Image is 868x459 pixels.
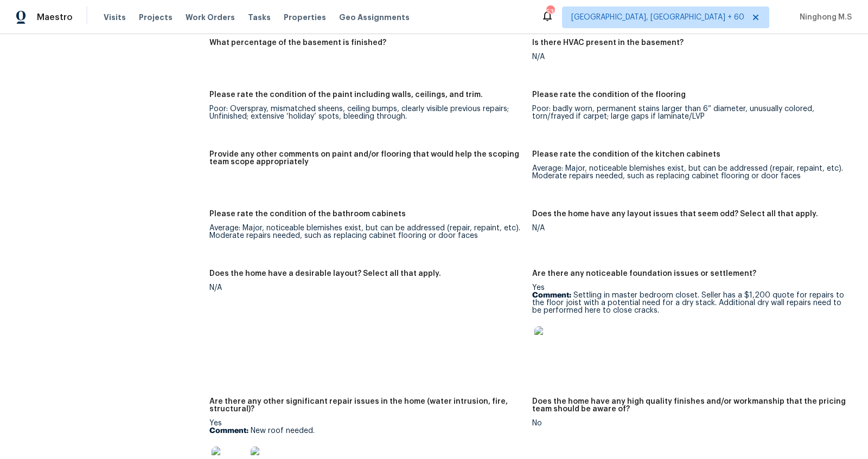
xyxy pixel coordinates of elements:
[209,105,524,120] div: Poor: Overspray, mismatched sheens, ceiling bumps, clearly visible previous repairs; Unfinished; ...
[532,224,846,232] div: N/A
[209,39,386,47] h5: What percentage of the basement is finished?
[532,398,846,413] h5: Does the home have any high quality finishes and/or workmanship that the pricing team should be a...
[532,270,756,277] h5: Are there any noticeable foundation issues or settlement?
[209,210,406,218] h5: Please rate the condition of the bathroom cabinets
[284,12,326,23] span: Properties
[209,270,441,277] h5: Does the home have a desirable layout? Select all that apply.
[209,427,248,435] b: Comment:
[209,224,524,240] div: Average: Major, noticeable blemishes exist, but can be addressed (repair, repaint, etc). Moderate...
[37,12,73,23] span: Maestro
[248,14,271,21] span: Tasks
[795,12,852,23] span: Ninghong M.S
[571,12,744,23] span: [GEOGRAPHIC_DATA], [GEOGRAPHIC_DATA] + 60
[209,427,524,435] p: New roof needed.
[532,165,846,180] div: Average: Major, noticeable blemishes exist, but can be addressed (repair, repaint, etc). Moderate...
[532,292,571,299] b: Comment:
[532,210,818,218] h5: Does the home have any layout issues that seem odd? Select all that apply.
[532,53,846,61] div: N/A
[532,39,684,47] h5: Is there HVAC present in the basement?
[532,292,846,314] p: Settling in master bedroom closet. Seller has a $1,200 quote for repairs to the floor joist with ...
[209,91,483,99] h5: Please rate the condition of the paint including walls, ceilings, and trim.
[532,105,846,120] div: Poor: badly worn, permanent stains larger than 6” diameter, unusually colored, torn/frayed if car...
[186,12,235,23] span: Work Orders
[532,284,846,367] div: Yes
[532,91,686,99] h5: Please rate the condition of the flooring
[546,7,554,17] div: 531
[139,12,173,23] span: Projects
[209,284,524,292] div: N/A
[104,12,126,23] span: Visits
[532,419,846,427] div: No
[209,151,524,166] h5: Provide any other comments on paint and/or flooring that would help the scoping team scope approp...
[532,151,720,158] h5: Please rate the condition of the kitchen cabinets
[339,12,410,23] span: Geo Assignments
[209,398,524,413] h5: Are there any other significant repair issues in the home (water intrusion, fire, structural)?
